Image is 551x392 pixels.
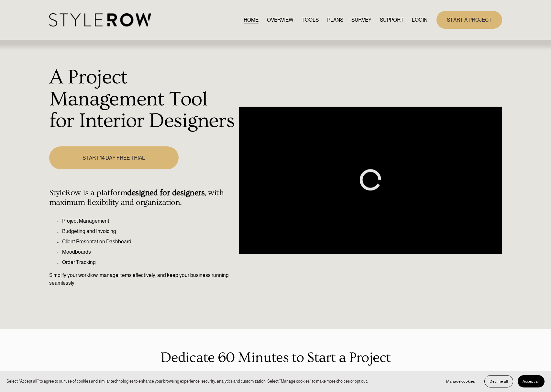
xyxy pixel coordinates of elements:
span: SUPPORT [380,16,404,24]
p: Moodboards [62,248,236,256]
button: Decline all [484,375,513,387]
p: Simplify your workflow, manage items effectively, and keep your business running seamlessly. [49,271,236,287]
span: Decline all [490,379,508,384]
p: Budgeting and Invoicing [62,228,236,235]
span: Manage cookies [446,379,475,384]
p: Project Management [62,217,236,225]
a: HOME [244,16,259,24]
a: PLANS [327,16,343,24]
img: StyleRow [49,13,151,26]
h4: StyleRow is a platform , with maximum flexibility and organization. [49,188,236,207]
p: Client Presentation Dashboard [62,238,236,246]
a: OVERVIEW [267,16,293,24]
button: Accept all [518,375,545,387]
button: Manage cookies [441,375,480,387]
a: TOOLS [302,16,319,24]
a: folder dropdown [380,16,404,24]
span: Accept all [523,379,540,384]
a: START A PROJECT [436,11,502,29]
p: Dedicate 60 Minutes to Start a Project [49,347,502,368]
a: LOGIN [412,16,427,24]
strong: designed for designers [127,188,204,197]
p: Order Tracking [62,259,236,266]
p: Select “Accept all” to agree to our use of cookies and similar technologies to enhance your brows... [6,378,368,384]
a: SURVEY [351,16,371,24]
h1: A Project Management Tool for Interior Designers [49,67,236,132]
a: START 14 DAY FREE TRIAL [49,146,179,169]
